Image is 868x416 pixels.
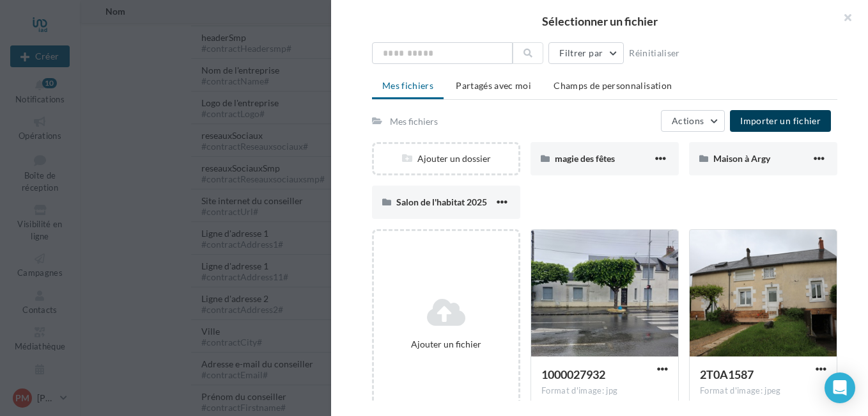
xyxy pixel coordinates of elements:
[554,80,672,91] span: Champs de personnalisation
[555,153,615,164] span: magie des fêtes
[672,115,704,126] span: Actions
[548,42,624,64] button: Filtrer par
[713,153,770,164] span: Maison à Argy
[624,45,685,61] button: Réinitialiser
[379,338,513,351] div: Ajouter un fichier
[700,385,826,397] div: Format d'image: jpeg
[541,385,668,397] div: Format d'image: jpg
[374,152,518,165] div: Ajouter un dossier
[352,15,848,27] h2: Sélectionner un fichier
[730,110,831,132] button: Importer un fichier
[396,196,487,207] span: Salon de l'habitat 2025
[825,372,855,403] div: Open Intercom Messenger
[456,80,531,91] span: Partagés avec moi
[740,115,821,126] span: Importer un fichier
[661,110,725,132] button: Actions
[700,367,754,381] span: 2T0A1587
[541,367,605,381] span: 1000027932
